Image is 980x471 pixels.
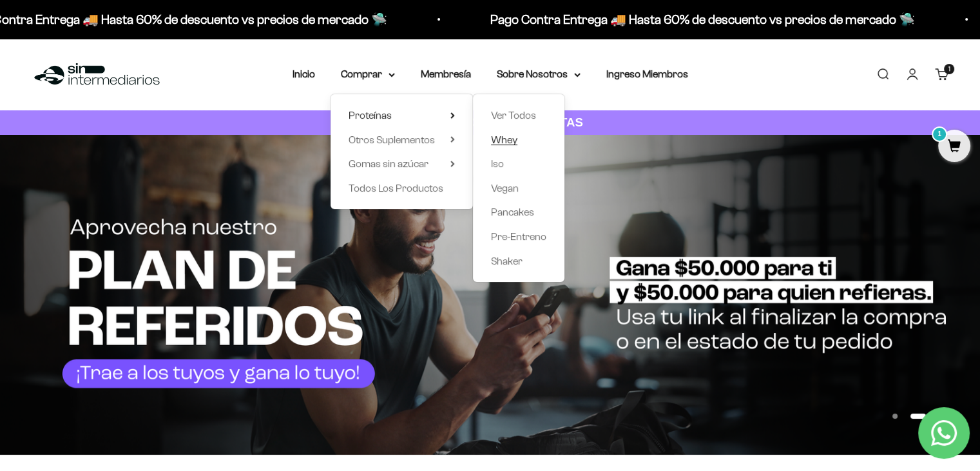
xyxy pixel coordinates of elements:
[349,180,455,197] a: Todos Los Productos
[491,256,523,266] span: Shaker
[349,107,455,124] summary: Proteínas
[349,158,428,169] span: Gomas sin azúcar
[491,180,546,197] a: Vegan
[491,132,546,148] a: Whey
[932,126,947,142] mark: 1
[491,107,546,124] a: Ver Todos
[935,67,949,81] a: 1
[491,155,546,172] a: Iso
[349,134,435,145] span: Otros Suplementos
[491,253,546,270] a: Shaker
[491,110,536,121] span: Ver Todos
[490,9,915,30] p: Pago Contra Entrega 🚚 Hasta 60% de descuento vs precios de mercado 🛸
[341,66,395,83] summary: Comprar
[944,64,954,74] cart-count: 1
[491,183,519,194] span: Vegan
[491,158,504,169] span: Iso
[491,134,517,145] span: Whey
[421,68,471,79] a: Membresía
[491,228,546,245] a: Pre-Entreno
[606,68,688,79] a: Ingreso Miembros
[497,66,581,83] summary: Sobre Nosotros
[938,140,970,154] a: 1
[491,206,534,217] span: Pancakes
[349,155,455,172] summary: Gomas sin azúcar
[293,68,315,79] a: Inicio
[491,204,546,221] a: Pancakes
[349,132,455,148] summary: Otros Suplementos
[349,183,443,194] span: Todos Los Productos
[491,231,546,242] span: Pre-Entreno
[349,110,392,121] span: Proteínas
